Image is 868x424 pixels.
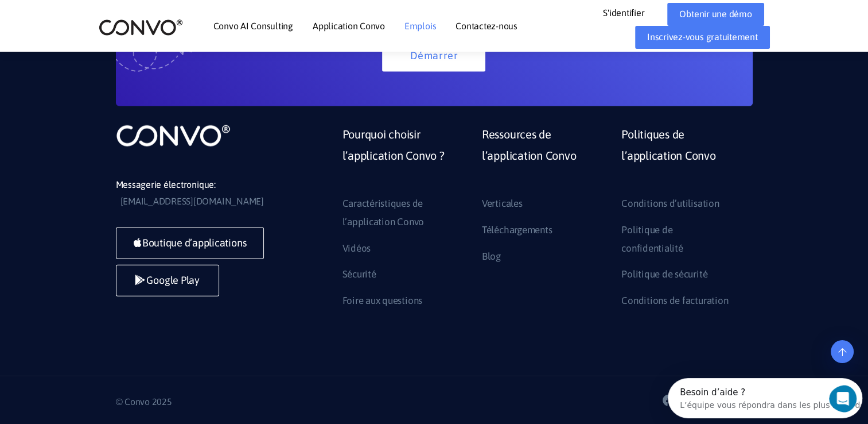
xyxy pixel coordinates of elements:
div: L’équipe vous répondra dans les plus brefs délais [12,19,211,31]
button: Démarrer [382,40,485,72]
font: Google Play [146,274,199,286]
div: Ouvrez Intercom Messenger [5,5,245,36]
div: Besoin d’aide ? [12,10,211,19]
a: Foire aux questions [342,292,422,310]
p: © Convo 2025 [116,394,426,411]
a: Google Play [116,265,219,296]
a: Politique de confidentialité [621,221,735,257]
div: Pied de page [334,124,753,318]
a: Pourquoi choisir l’application Convo ? [342,124,465,195]
a: Téléchargements [482,221,552,240]
font: Boutique d’applications [142,237,246,249]
a: Politiques de l’application Convo [621,124,744,195]
a: Conditions de facturation [621,292,728,310]
a: Conditions d’utilisation [621,195,719,213]
img: logo_not_found [116,124,231,148]
a: Boutique d’applications [116,228,264,259]
a: Sécurité [342,265,376,284]
a: Verticales [482,195,523,213]
a: Politique de sécurité [621,265,707,284]
a: [EMAIL_ADDRESS][DOMAIN_NAME] [120,193,264,210]
a: Caractéristiques de l’application Convo [342,195,456,231]
font: Messagerie électronique: [116,179,216,190]
iframe: Intercom live chat [829,385,865,413]
iframe: Intercom live chat discovery launcher [668,378,862,418]
a: Vidéos [342,240,371,258]
a: Ressources de l’application Convo [482,124,604,195]
a: Blog [482,248,501,266]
